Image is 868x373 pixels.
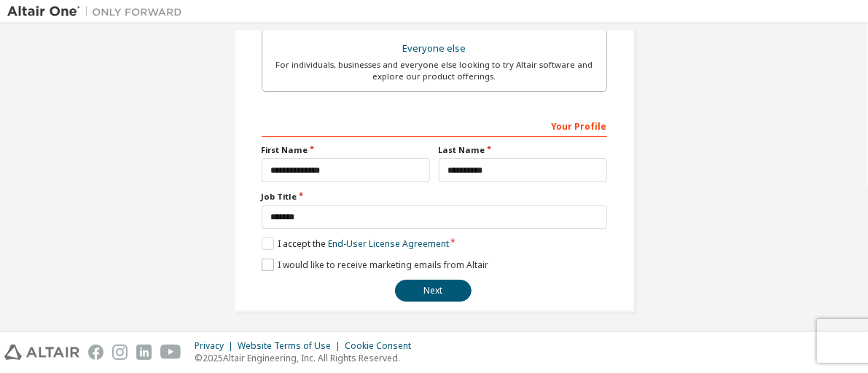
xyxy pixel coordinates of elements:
[160,345,181,360] img: youtube.svg
[262,114,607,137] div: Your Profile
[88,345,103,360] img: facebook.svg
[195,340,238,352] div: Privacy
[345,340,420,352] div: Cookie Consent
[439,144,607,156] label: Last Name
[4,345,79,360] img: altair_logo.svg
[271,39,598,59] div: Everyone else
[262,259,488,271] label: I would like to receive marketing emails from Altair
[262,144,430,156] label: First Name
[112,345,128,360] img: instagram.svg
[271,59,598,82] div: For individuals, businesses and everyone else looking to try Altair software and explore our prod...
[262,237,449,250] label: I accept the
[328,237,449,250] a: End-User License Agreement
[195,352,420,364] p: © 2025 Altair Engineering, Inc. All Rights Reserved.
[262,191,607,203] label: Job Title
[7,4,189,19] img: Altair One
[238,340,345,352] div: Website Terms of Use
[395,280,472,302] button: Next
[136,345,152,360] img: linkedin.svg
